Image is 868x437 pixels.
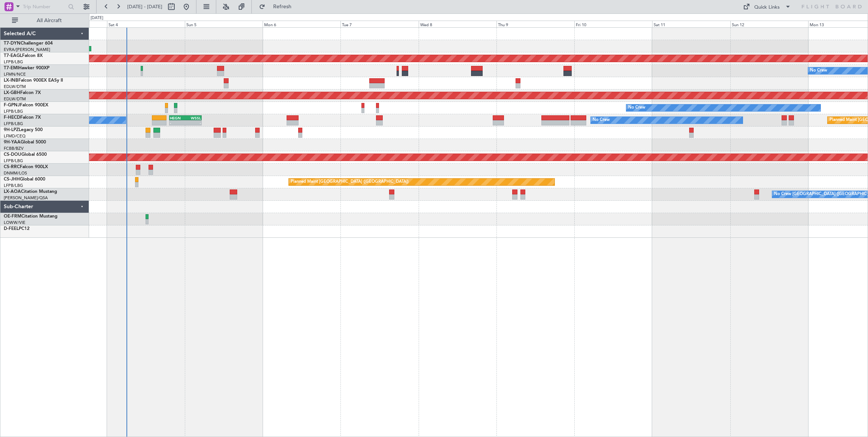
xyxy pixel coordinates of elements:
button: Quick Links [739,1,795,13]
a: LFPB/LBG [4,183,23,188]
a: LOWW/VIE [4,220,25,225]
div: - [185,121,201,125]
a: 9H-YAAGlobal 5000 [4,140,46,145]
a: T7-DYNChallenger 604 [4,41,53,46]
div: Mon 6 [263,21,340,27]
div: Quick Links [754,4,780,11]
a: T7-EAGLFalcon 8X [4,54,43,58]
a: LFPB/LBG [4,109,23,114]
span: LX-INB [4,78,18,83]
span: LX-AOA [4,189,21,194]
div: - [170,121,186,125]
span: T7-EAGL [4,54,22,58]
div: Fri 10 [574,21,652,27]
div: WSSL [185,116,201,120]
div: Sat 4 [107,21,185,27]
div: Wed 8 [419,21,496,27]
input: Trip Number [23,1,66,12]
span: F-HECD [4,115,20,120]
span: 9H-YAA [4,140,21,145]
span: All Aircraft [19,18,79,23]
div: HEGN [170,116,186,120]
a: EVRA/[PERSON_NAME] [4,47,50,52]
a: EDLW/DTM [4,84,26,89]
div: Sun 12 [730,21,808,27]
span: T7-DYN [4,41,21,46]
a: CS-JHHGlobal 6000 [4,177,45,182]
span: D-FEEL [4,227,19,231]
a: T7-EMIHawker 900XP [4,66,49,70]
a: LX-INBFalcon 900EX EASy II [4,78,63,83]
span: CS-RRC [4,165,20,169]
span: T7-EMI [4,66,18,70]
span: CS-JHH [4,177,20,182]
span: LX-GBH [4,91,20,95]
div: No Crew [593,115,610,126]
span: F-GPNJ [4,103,20,107]
span: 9H-LPZ [4,128,19,132]
div: No Crew [810,65,827,76]
button: Refresh [256,1,300,13]
a: LFMN/NCE [4,72,26,77]
a: LFPB/LBG [4,121,23,127]
a: F-HECDFalcon 7X [4,115,41,120]
button: All Aircraft [8,15,81,27]
div: [DATE] [91,15,103,21]
a: FCBB/BZV [4,146,24,151]
a: LFPB/LBG [4,59,23,65]
a: DNMM/LOS [4,170,27,176]
a: OE-FRMCitation Mustang [4,214,58,219]
span: OE-FRM [4,214,21,219]
a: 9H-LPZLegacy 500 [4,128,43,132]
a: LX-AOACitation Mustang [4,189,57,194]
div: Sun 5 [185,21,263,27]
a: CS-RRCFalcon 900LX [4,165,48,169]
span: CS-DOU [4,152,21,157]
span: [DATE] - [DATE] [127,3,162,10]
a: [PERSON_NAME]/QSA [4,195,48,201]
a: F-GPNJFalcon 900EX [4,103,48,107]
div: No Crew [628,102,645,113]
a: LFMD/CEQ [4,133,25,139]
span: Refresh [267,4,298,9]
div: Planned Maint [GEOGRAPHIC_DATA] ([GEOGRAPHIC_DATA]) [291,176,409,188]
a: EDLW/DTM [4,96,26,102]
a: LX-GBHFalcon 7X [4,91,41,95]
div: Tue 7 [340,21,418,27]
div: Sat 11 [652,21,730,27]
a: D-FEELPC12 [4,227,30,231]
a: CS-DOUGlobal 6500 [4,152,47,157]
a: LFPB/LBG [4,158,23,164]
div: Thu 9 [496,21,574,27]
